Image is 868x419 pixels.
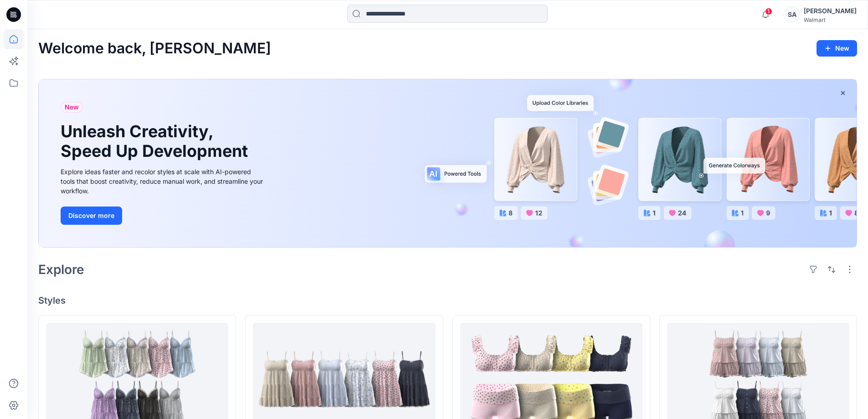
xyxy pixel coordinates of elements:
a: Discover more [61,207,266,225]
div: Explore ideas faster and recolor styles at scale with AI-powered tools that boost creativity, red... [61,167,266,196]
div: [PERSON_NAME] [804,5,857,16]
button: Discover more [61,207,122,225]
h2: Welcome back, [PERSON_NAME] [38,40,271,57]
h2: Explore [38,262,84,277]
span: 1 [765,8,772,15]
button: New [817,40,857,57]
span: New [65,102,79,113]
h1: Unleash Creativity, Speed Up Development [61,122,252,161]
h4: Styles [38,295,857,306]
div: Walmart [804,16,857,23]
div: SA [784,6,800,23]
